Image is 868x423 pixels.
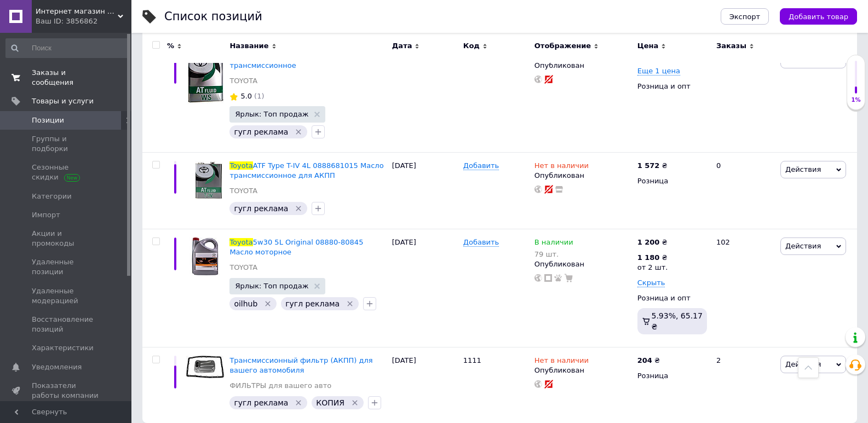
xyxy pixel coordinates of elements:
[235,111,308,118] span: Ярлык: Топ продаж
[534,171,632,181] div: Опубликован
[229,381,331,391] a: ФИЛЬТРЫ для вашего авто
[234,299,257,308] span: oilhub
[36,16,131,26] div: Ваш ID: 3856862
[32,286,101,306] span: Удаленные модерацией
[36,7,118,16] span: Интернет магазин OKmarket
[229,161,383,179] span: ATF Type T-IV 4L 0888681015 Масло трансмиссионное для АКПП
[294,204,303,213] svg: Удалить метку
[710,347,778,423] div: 2
[534,161,589,173] span: Нет в наличии
[389,347,461,423] div: [DATE]
[729,13,760,21] span: Экспорт
[350,398,359,407] svg: Удалить метку
[847,96,865,104] div: 1%
[32,343,94,353] span: Характеристики
[229,161,383,179] a: ToyotaATF Type T-IV 4L 0888681015 Масло трансмиссионное для АКПП
[637,41,659,51] span: Цена
[637,161,660,170] b: 1 572
[32,257,101,277] span: Удаленные позиции
[229,76,257,86] a: TOYOTA
[789,13,848,21] span: Добавить товар
[186,237,224,275] img: Toyota 5w30 5L Original 08880-80845 Масло моторное
[240,92,252,100] span: 5.0
[637,67,680,76] span: Еще 1 цена
[637,253,668,263] div: ₴
[785,55,821,63] span: Действия
[32,96,94,106] span: Товары и услуги
[637,237,668,247] div: ₴
[637,263,668,273] div: от 2 шт.
[294,398,303,407] svg: Удалить метку
[346,299,354,308] svg: Удалить метку
[316,398,344,407] span: КОПИЯ
[235,282,308,289] span: Ярлык: Топ продаж
[229,263,257,273] a: TOYOTA
[32,229,101,248] span: Акции и промокоды
[534,41,591,51] span: Отображение
[32,163,101,182] span: Сезонные скидки
[637,279,665,287] span: Скрыть
[637,176,707,186] div: Розница
[785,360,821,368] span: Действия
[229,238,363,256] a: Toyota5w30 5L Original 08880-80845 Масло моторное
[710,229,778,347] div: 102
[229,41,268,51] span: Название
[463,356,481,364] span: 1111
[534,356,589,368] span: Нет в наличии
[710,42,778,152] div: 8
[637,238,660,246] b: 1 200
[534,61,632,71] div: Опубликован
[32,192,72,201] span: Категории
[229,161,252,170] span: Toyota
[285,299,340,308] span: гугл реклама
[254,92,264,100] span: (1)
[229,238,252,246] span: Toyota
[5,38,129,58] input: Поиск
[637,82,707,91] div: Розница и опт
[187,51,223,105] img: Toyota ATF WS 4L 08886-02305 Масло трансмиссионное
[389,153,461,229] div: [DATE]
[234,204,288,213] span: гугл реклама
[229,51,366,69] a: ToyotaATF WS 4L 08886-02305 Масло трансмиссионное
[534,366,632,375] div: Опубликован
[651,311,702,331] span: 5.93%, 65.17 ₴
[534,259,632,269] div: Опубликован
[637,161,668,171] div: ₴
[637,253,660,262] b: 1 180
[463,41,480,51] span: Код
[637,293,707,303] div: Розница и опт
[392,41,412,51] span: Дата
[32,315,101,334] span: Восстановление позиций
[780,8,857,25] button: Добавить товар
[389,42,461,152] div: [DATE]
[167,41,174,51] span: %
[229,186,257,196] a: TOYOTA
[186,356,224,378] img: Трансмиссионный фильтр (АКПП) для вашего автомобиля
[534,250,573,258] div: 79 шт.
[32,362,82,372] span: Уведомления
[710,153,778,229] div: 0
[234,398,288,407] span: гугл реклама
[389,229,461,347] div: [DATE]
[637,371,707,381] div: Розница
[637,356,660,366] div: ₴
[229,238,363,256] span: 5w30 5L Original 08880-80845 Масло моторное
[32,381,101,401] span: Показатели работы компании
[637,356,652,364] b: 204
[186,161,224,199] img: Toyota ATF Type T-IV 4L 0888681015 Масло трансмиссионное для АКПП
[164,11,262,22] div: Список позиций
[32,68,101,88] span: Заказы и сообщения
[463,238,499,247] span: Добавить
[785,242,821,250] span: Действия
[263,299,272,308] svg: Удалить метку
[463,161,499,170] span: Добавить
[32,115,64,125] span: Позиции
[534,238,573,250] span: В наличии
[229,356,372,374] a: Трансмиссионный фильтр (АКПП) для вашего автомобиля
[716,41,746,51] span: Заказы
[229,51,366,69] span: ATF WS 4L 08886-02305 Масло трансмиссионное
[234,128,288,136] span: гугл реклама
[785,165,821,173] span: Действия
[294,128,303,136] svg: Удалить метку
